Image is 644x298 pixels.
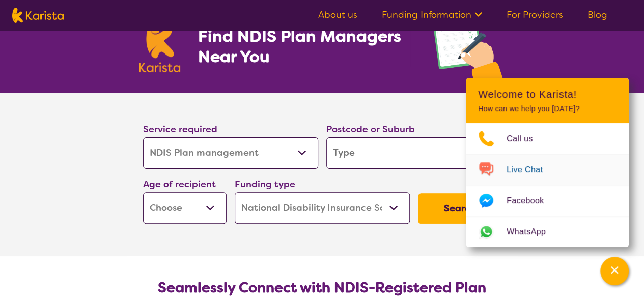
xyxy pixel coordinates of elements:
img: plan-management [431,4,506,93]
span: Live Chat [507,162,555,177]
label: Funding type [235,178,295,191]
a: Web link opens in a new tab. [466,216,629,247]
div: Channel Menu [466,78,629,247]
input: Type [326,137,501,169]
p: How can we help you [DATE]? [478,104,617,113]
span: Facebook [507,193,556,208]
button: Search [418,193,501,224]
a: For Providers [507,9,563,21]
h1: Find NDIS Plan Managers Near You [198,26,410,67]
label: Service required [143,123,217,136]
label: Age of recipient [143,178,216,191]
label: Postcode or Suburb [326,123,415,136]
a: About us [318,9,357,21]
span: WhatsApp [507,224,558,239]
button: Channel Menu [600,257,629,285]
h2: Welcome to Karista! [478,88,617,100]
ul: Choose channel [466,123,629,247]
a: Blog [587,9,607,21]
img: Karista logo [139,17,181,72]
img: Karista logo [12,8,64,23]
span: Call us [507,131,545,146]
a: Funding Information [382,9,482,21]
